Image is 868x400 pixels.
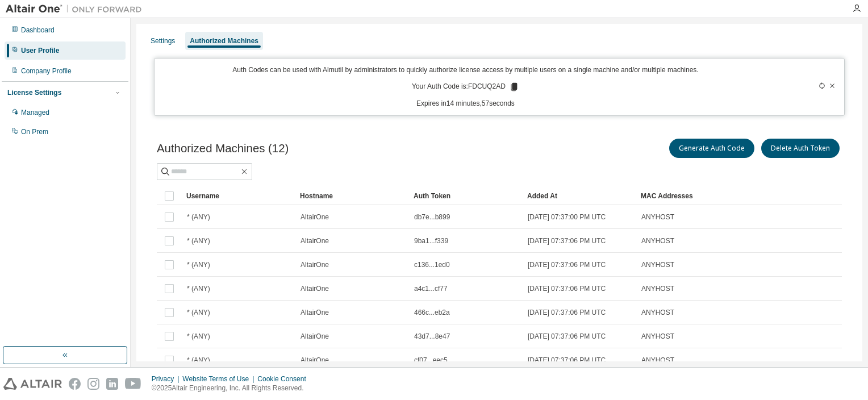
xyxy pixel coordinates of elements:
[641,308,674,317] span: ANYHOST
[301,332,329,341] span: AltairOne
[301,308,329,317] span: AltairOne
[641,284,674,293] span: ANYHOST
[186,187,291,205] div: Username
[414,260,450,269] span: c136...1ed0
[528,356,606,365] span: [DATE] 07:37:06 PM UTC
[641,187,717,205] div: MAC Addresses
[187,284,210,293] span: * (ANY)
[641,332,674,341] span: ANYHOST
[21,127,48,136] div: On Prem
[187,260,210,269] span: * (ANY)
[69,378,81,390] img: facebook.svg
[21,66,72,76] div: Company Profile
[641,356,674,365] span: ANYHOST
[528,213,606,222] span: [DATE] 07:37:00 PM UTC
[414,332,450,341] span: 43d7...8e47
[527,187,632,205] div: Added At
[414,187,518,205] div: Auth Token
[125,378,141,390] img: youtube.svg
[21,26,55,35] div: Dashboard
[641,213,674,222] span: ANYHOST
[301,213,329,222] span: AltairOne
[157,142,289,155] span: Authorized Machines (12)
[187,356,210,365] span: * (ANY)
[187,213,210,222] span: * (ANY)
[669,139,754,158] button: Generate Auth Code
[528,236,606,245] span: [DATE] 07:37:06 PM UTC
[21,46,59,55] div: User Profile
[301,284,329,293] span: AltairOne
[152,384,313,393] p: © 2025 Altair Engineering, Inc. All Rights Reserved.
[21,108,49,117] div: Managed
[301,236,329,245] span: AltairOne
[528,284,606,293] span: [DATE] 07:37:06 PM UTC
[87,378,99,390] img: instagram.svg
[301,260,329,269] span: AltairOne
[7,88,61,97] div: License Settings
[761,139,840,158] button: Delete Auth Token
[187,236,210,245] span: * (ANY)
[414,308,450,317] span: 466c...eb2a
[301,356,329,365] span: AltairOne
[641,236,674,245] span: ANYHOST
[190,36,258,45] div: Authorized Machines
[414,356,448,365] span: cf07...eec5
[151,36,175,45] div: Settings
[414,236,448,245] span: 9ba1...f339
[187,332,210,341] span: * (ANY)
[257,374,312,384] div: Cookie Consent
[187,308,210,317] span: * (ANY)
[152,374,182,384] div: Privacy
[161,99,770,109] p: Expires in 14 minutes, 57 seconds
[300,187,404,205] div: Hostname
[641,260,674,269] span: ANYHOST
[414,284,448,293] span: a4c1...cf77
[161,65,770,75] p: Auth Codes can be used with Almutil by administrators to quickly authorize license access by mult...
[3,378,62,390] img: altair_logo.svg
[412,82,519,92] p: Your Auth Code is: FDCUQ2AD
[6,3,148,15] img: Altair One
[106,378,118,390] img: linkedin.svg
[528,332,606,341] span: [DATE] 07:37:06 PM UTC
[528,308,606,317] span: [DATE] 07:37:06 PM UTC
[414,213,450,222] span: db7e...b899
[528,260,606,269] span: [DATE] 07:37:06 PM UTC
[182,374,257,384] div: Website Terms of Use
